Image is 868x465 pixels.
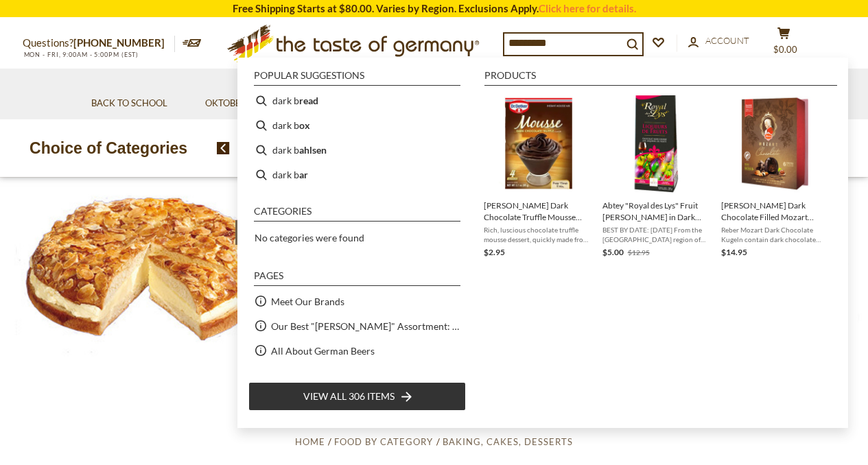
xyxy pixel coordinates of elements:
[248,113,466,138] li: dark box
[217,142,230,154] img: previous arrow
[721,247,747,257] span: $14.95
[23,51,139,58] span: MON - FRI, 9:00AM - 5:00PM (EST)
[254,71,460,86] li: Popular suggestions
[721,94,829,259] a: Reber Dark Chocolate Mozart Kugeln 6 pack[PERSON_NAME] Dark Chocolate Filled Mozart [PERSON_NAME]...
[271,343,375,359] a: All About German Beers
[248,313,466,338] li: Our Best "[PERSON_NAME]" Assortment: 33 Choices For The Grillabend
[334,436,433,447] a: Food By Category
[271,318,460,334] a: Our Best "[PERSON_NAME]" Assortment: 33 Choices For The Grillabend
[254,206,460,222] li: Categories
[248,338,466,363] li: All About German Beers
[721,225,829,244] span: Reber Mozart Dark Chocolate Kugeln contain dark chocolate marzipan covered in a selection of fine...
[295,436,325,447] a: Home
[248,163,466,187] li: dark bar
[539,2,636,14] a: Click here for details.
[773,44,797,55] span: $0.00
[248,382,466,411] li: View all 306 items
[38,22,67,33] div: v 4.0.25
[716,88,834,265] li: Reber Dark Chocolate Filled Mozart Kugel Box 6 pc. 4.2 oz.
[443,436,573,447] a: Baking, Cakes, Desserts
[299,93,318,108] b: read
[254,271,460,286] li: Pages
[22,22,33,33] img: logo_orange.svg
[484,94,591,259] a: [PERSON_NAME] Dark Chocolate Truffle Mousse Dessert Mix, 3.1 oz.Rich, luscious chocolate truffle ...
[52,81,123,90] div: Domain Overview
[299,142,327,158] b: ahlsen
[597,88,716,265] li: Abtey "Royal des Lys" Fruit Brandy in Dark Chocolate, in bag, 6.35 oz - BB
[235,220,633,245] a: [PERSON_NAME] "[PERSON_NAME]-Puefferchen" Apple Popover Dessert Mix 152g
[764,27,805,61] button: $0.00
[248,289,466,313] li: Meet Our Brands
[137,80,148,91] img: tab_keywords_by_traffic_grey.svg
[484,247,505,257] span: $2.95
[299,117,310,133] b: ox
[602,225,710,244] span: BEST BY DATE: [DATE] From the [GEOGRAPHIC_DATA] region of [GEOGRAPHIC_DATA] comes this delightful...
[484,200,591,223] span: [PERSON_NAME] Dark Chocolate Truffle Mousse Dessert Mix, 3.1 oz.
[478,88,597,265] li: Dr. Oetker Dark Chocolate Truffle Mousse Dessert Mix, 3.1 oz.
[602,94,710,259] a: Abtey French Fruit Liqueur Filled Dark ChocolatesAbtey "Royal des Lys" Fruit [PERSON_NAME] in Dar...
[205,96,276,111] a: Oktoberfest
[602,200,710,223] span: Abtey "Royal des Lys" Fruit [PERSON_NAME] in Dark Chocolate, in bag, 6.35 oz - BB
[37,80,48,91] img: tab_domain_overview_orange.svg
[248,88,466,113] li: dark bread
[23,34,175,52] p: Questions?
[484,71,837,86] li: Products
[725,94,825,193] img: Reber Dark Chocolate Mozart Kugeln 6 pack
[705,35,749,46] span: Account
[484,225,591,244] span: Rich, luscious chocolate truffle mousse dessert, quickly made from this instant mix from one of G...
[721,200,829,223] span: [PERSON_NAME] Dark Chocolate Filled Mozart [PERSON_NAME] Box 6 pc. 4.2 oz.
[255,232,364,243] span: No categories were found
[36,36,151,47] div: Domain: [DOMAIN_NAME]
[271,294,344,309] a: Meet Our Brands
[152,81,231,90] div: Keywords by Traffic
[303,389,395,404] span: View all 306 items
[91,96,167,111] a: Back to School
[607,94,706,193] img: Abtey French Fruit Liqueur Filled Dark Chocolates
[628,248,650,257] span: $12.95
[688,34,749,49] a: Account
[73,36,165,49] a: [PHONE_NUMBER]
[602,247,624,257] span: $5.00
[248,138,466,163] li: dark bahlsen
[299,167,308,182] b: ar
[22,36,33,47] img: website_grey.svg
[237,58,848,428] div: Instant Search Results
